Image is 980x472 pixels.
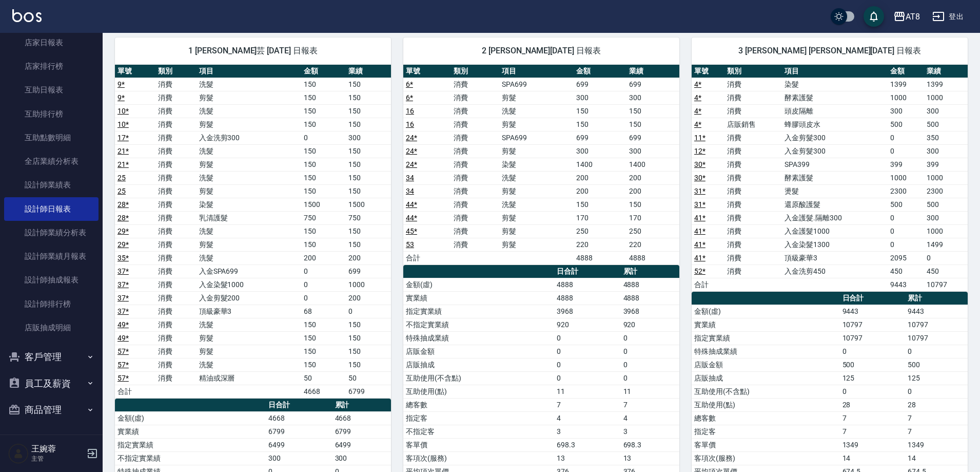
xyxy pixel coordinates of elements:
a: 25 [117,187,126,195]
a: 互助日報表 [4,78,99,102]
td: 消費 [451,224,499,238]
td: 10797 [840,331,905,345]
td: 消費 [451,118,499,131]
th: 單號 [692,65,724,78]
td: 剪髮 [197,345,301,358]
a: 設計師抽成報表 [4,268,99,292]
td: 3968 [554,305,621,318]
td: 500 [905,358,968,371]
td: 消費 [724,238,782,251]
td: 4888 [554,278,621,291]
td: 入金剪髮200 [197,291,301,305]
td: 150 [346,104,391,118]
td: 消費 [451,198,499,211]
td: 洗髮 [197,171,301,184]
td: 170 [574,211,626,224]
td: 150 [346,318,391,331]
td: 消費 [155,104,196,118]
td: 500 [888,118,924,131]
td: 入金染髮1300 [782,238,888,251]
td: 200 [346,291,391,305]
td: 2300 [924,184,968,198]
td: 4888 [626,251,679,265]
td: 消費 [155,144,196,158]
a: 店家排行榜 [4,54,99,78]
th: 業績 [626,65,679,78]
a: 全店業績分析表 [4,149,99,173]
td: 150 [301,104,346,118]
td: 0 [888,131,924,144]
td: 特殊抽成業績 [692,345,840,358]
td: 0 [554,345,621,358]
td: 300 [924,144,968,158]
td: 10797 [905,318,968,331]
td: 150 [301,238,346,251]
span: 3 [PERSON_NAME] [PERSON_NAME][DATE] 日報表 [704,46,955,56]
td: 399 [924,158,968,171]
td: 消費 [451,144,499,158]
td: 消費 [724,198,782,211]
td: 實業績 [692,318,840,331]
td: 洗髮 [499,171,574,184]
td: 洗髮 [197,318,301,331]
td: 還原酸護髮 [782,198,888,211]
td: 剪髮 [197,331,301,345]
a: 互助點數明細 [4,126,99,149]
td: 洗髮 [197,224,301,238]
td: 指定實業績 [403,305,554,318]
td: 入金染髮1000 [197,278,301,291]
td: 頂級豪華3 [197,305,301,318]
td: 消費 [724,224,782,238]
td: 酵素護髮 [782,91,888,104]
td: 金額(虛) [692,305,840,318]
td: 消費 [155,171,196,184]
td: 剪髮 [499,184,574,198]
td: 150 [301,158,346,171]
td: 洗髮 [197,358,301,371]
td: 200 [346,251,391,265]
td: 剪髮 [499,91,574,104]
td: 消費 [155,291,196,305]
td: 乳清護髮 [197,211,301,224]
th: 業績 [924,65,968,78]
a: 店販抽成明細 [4,316,99,339]
td: 消費 [155,358,196,371]
a: 16 [406,107,414,115]
td: 消費 [451,184,499,198]
td: 920 [554,318,621,331]
td: 消費 [451,78,499,91]
td: 頭皮隔離 [782,104,888,118]
td: 0 [888,211,924,224]
td: 150 [301,184,346,198]
td: 1399 [888,78,924,91]
img: Person [8,443,29,464]
td: 150 [346,331,391,345]
td: 指定實業績 [692,331,840,345]
td: 店販銷售 [724,118,782,131]
th: 類別 [155,65,196,78]
td: 消費 [155,278,196,291]
td: 入金洗剪450 [782,265,888,278]
td: 洗髮 [197,78,301,91]
td: 剪髮 [499,211,574,224]
td: 1000 [888,171,924,184]
td: 1000 [888,91,924,104]
td: 剪髮 [197,118,301,131]
td: 9443 [840,305,905,318]
button: 登出 [928,7,968,26]
td: 220 [574,238,626,251]
td: 150 [626,118,679,131]
td: 洗髮 [499,198,574,211]
td: 消費 [451,238,499,251]
td: 150 [301,78,346,91]
td: 500 [840,358,905,371]
td: 剪髮 [197,158,301,171]
td: 店販抽成 [403,358,554,371]
td: SPA699 [499,78,574,91]
td: 699 [574,78,626,91]
td: 150 [346,345,391,358]
td: 699 [626,131,679,144]
td: 250 [574,224,626,238]
td: 染髮 [782,78,888,91]
a: 設計師業績表 [4,173,99,197]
